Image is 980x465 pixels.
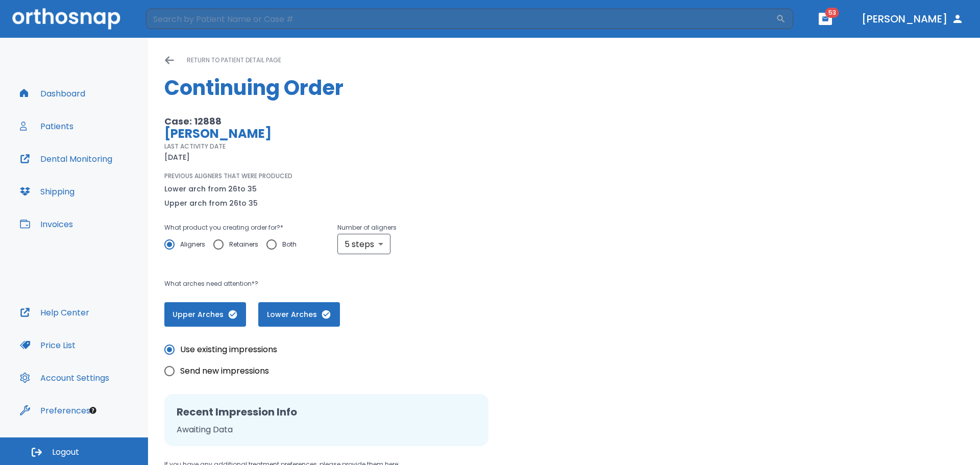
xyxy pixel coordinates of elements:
button: Account Settings [14,365,115,390]
button: Upper Arches [164,302,246,327]
p: Number of aligners [337,222,397,234]
span: Send new impressions [180,365,269,377]
span: Aligners [180,238,205,251]
button: Patients [14,114,80,138]
span: Use existing impressions [180,344,277,356]
button: Preferences [14,398,96,423]
span: Both [282,238,297,251]
div: Tooltip anchor [88,406,97,415]
input: Search by Patient Name or Case # [146,9,776,29]
button: Help Center [14,300,95,325]
p: Upper arch from 26 to 35 [164,197,258,209]
div: 5 steps [337,234,390,254]
h2: Recent Impression Info [177,404,476,420]
p: Awaiting Data [177,424,476,436]
button: [PERSON_NAME] [857,10,968,28]
button: Shipping [14,179,81,204]
button: Dental Monitoring [14,146,118,171]
span: Retainers [229,238,258,251]
span: Upper Arches [175,309,236,320]
p: What arches need attention*? [164,278,631,290]
p: return to patient detail page [187,54,281,66]
button: Dashboard [14,81,91,106]
p: [DATE] [164,151,190,163]
button: Lower Arches [258,302,340,327]
p: PREVIOUS ALIGNERS THAT WERE PRODUCED [164,172,292,181]
p: [PERSON_NAME] [164,128,631,140]
p: LAST ACTIVITY DATE [164,142,226,151]
span: Lower Arches [268,309,330,320]
h1: Continuing Order [164,72,964,103]
p: Case: 12888 [164,115,631,128]
img: Orthosnap [12,8,120,29]
span: Logout [52,447,79,458]
p: Lower arch from 26 to 35 [164,183,258,195]
button: Price List [14,333,82,357]
p: What product you creating order for? * [164,222,305,234]
button: Invoices [14,212,79,236]
span: 53 [825,8,839,18]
